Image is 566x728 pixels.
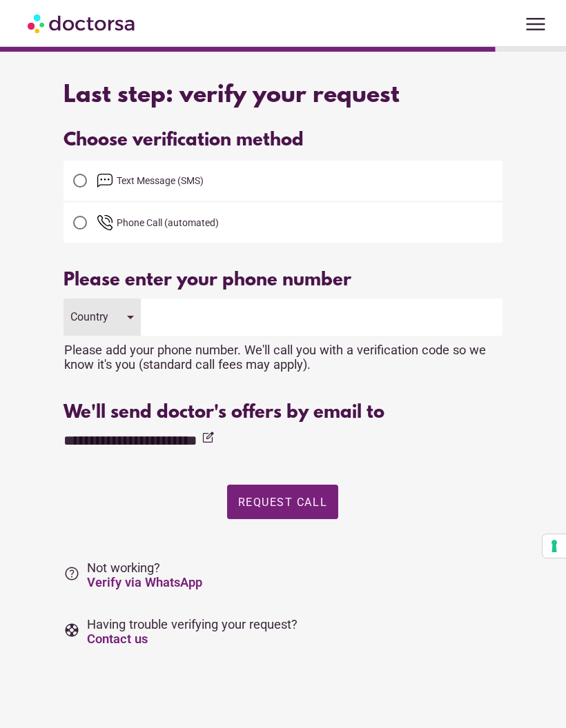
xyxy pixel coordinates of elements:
[543,534,566,558] button: Your consent preferences for tracking technologies
[87,575,202,589] a: Verify via WhatsApp
[64,565,80,582] i: help
[238,496,327,509] span: Request Call
[87,560,202,589] span: Not working?
[64,403,502,424] div: We'll send doctor's offers by email to
[117,217,219,228] span: Phone Call (automated)
[64,130,502,152] div: Choose verification method
[28,8,137,39] img: Doctorsa.com
[64,622,80,638] i: support
[201,431,215,445] i: edit_square
[227,485,338,519] button: Request Call
[97,214,113,231] img: phone
[64,336,502,372] div: Please add your phone number. We'll call you with a verification code so we know it's you (standa...
[87,631,148,646] a: Contact us
[117,175,204,186] span: Text Message (SMS)
[70,310,113,323] div: Country
[97,172,113,189] img: email
[87,617,297,646] span: Having trouble verifying your request?
[64,82,502,110] div: Last step: verify your request
[523,11,549,37] span: menu
[64,270,502,292] div: Please enter your phone number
